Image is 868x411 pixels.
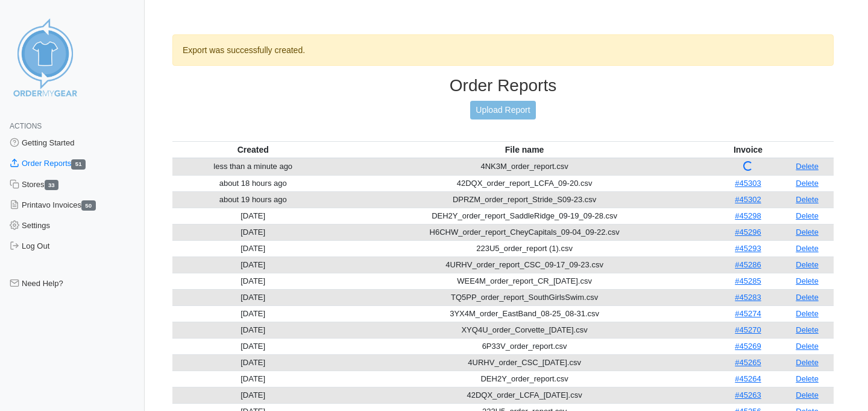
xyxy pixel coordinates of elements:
td: 6P33V_order_report.csv [333,338,715,354]
a: #45264 [735,374,761,383]
td: [DATE] [172,305,333,322]
span: Actions [10,122,42,130]
a: #45303 [735,179,761,188]
a: Delete [796,309,819,318]
td: [DATE] [172,387,333,403]
td: XYQ4U_order_Corvette_[DATE].csv [333,322,715,338]
td: [DATE] [172,338,333,354]
a: #45270 [735,325,761,334]
a: Delete [796,260,819,269]
th: Invoice [715,141,781,158]
a: #45274 [735,309,761,318]
a: Delete [796,358,819,367]
td: 42DQX_order_LCFA_[DATE].csv [333,387,715,403]
a: Upload Report [470,101,535,119]
th: File name [333,141,715,158]
td: about 18 hours ago [172,175,333,191]
td: [DATE] [172,273,333,289]
div: Export was successfully created. [172,34,834,66]
a: Delete [796,374,819,383]
a: #45283 [735,293,761,302]
span: 50 [81,200,96,211]
td: [DATE] [172,354,333,371]
a: Delete [796,179,819,188]
a: #45298 [735,211,761,220]
td: [DATE] [172,289,333,305]
td: 4NK3M_order_report.csv [333,158,715,176]
td: 4URHV_order_report_CSC_09-17_09-23.csv [333,256,715,273]
a: Delete [796,276,819,285]
a: #45296 [735,228,761,237]
a: #45263 [735,390,761,400]
h3: Order Reports [172,75,834,96]
a: Delete [796,293,819,302]
td: less than a minute ago [172,158,333,176]
a: #45286 [735,260,761,269]
td: [DATE] [172,240,333,256]
td: [DATE] [172,322,333,338]
td: [DATE] [172,371,333,387]
a: Delete [796,195,819,204]
a: #45302 [735,195,761,204]
td: [DATE] [172,224,333,240]
a: #45269 [735,342,761,351]
td: [DATE] [172,208,333,224]
td: TQ5PP_order_report_SouthGirlsSwim.csv [333,289,715,305]
td: H6CHW_order_report_CheyCapitals_09-04_09-22.csv [333,224,715,240]
a: Delete [796,228,819,237]
span: 51 [71,159,86,170]
a: #45285 [735,276,761,285]
td: 223U5_order_report (1).csv [333,240,715,256]
a: Delete [796,325,819,334]
a: Delete [796,211,819,220]
td: 4URHV_order_CSC_[DATE].csv [333,354,715,371]
td: 3YX4M_order_EastBand_08-25_08-31.csv [333,305,715,322]
td: DEH2Y_order_report_SaddleRidge_09-19_09-28.csv [333,208,715,224]
a: Delete [796,342,819,351]
a: Delete [796,390,819,400]
td: DPRZM_order_report_Stride_S09-23.csv [333,191,715,208]
td: DEH2Y_order_report.csv [333,371,715,387]
a: Delete [796,162,819,171]
span: 33 [45,180,59,190]
td: 42DQX_order_report_LCFA_09-20.csv [333,175,715,191]
td: WEE4M_order_report_CR_[DATE].csv [333,273,715,289]
a: Delete [796,244,819,253]
a: #45293 [735,244,761,253]
td: [DATE] [172,256,333,273]
td: about 19 hours ago [172,191,333,208]
a: #45265 [735,358,761,367]
th: Created [172,141,333,158]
